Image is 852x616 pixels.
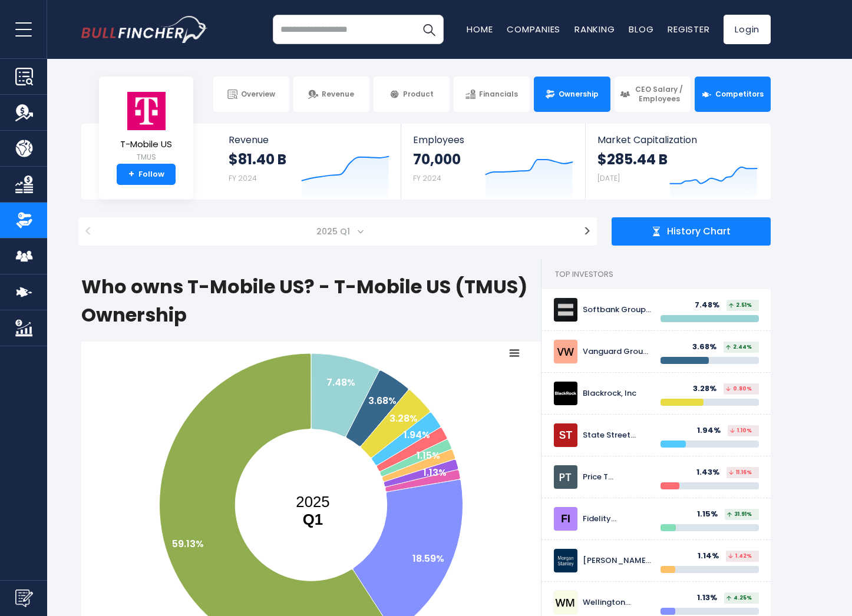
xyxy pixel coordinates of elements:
[629,23,653,35] a: Blog
[697,426,728,436] div: 1.94%
[597,150,668,168] strong: $285.44 B
[724,15,771,44] a: Login
[229,173,257,183] small: FY 2024
[695,77,771,112] a: Competitors
[312,223,357,240] span: 2025 Q1
[172,537,204,551] text: 59.13%
[697,593,724,603] div: 1.13%
[730,428,752,433] span: 1.10%
[727,512,752,517] span: 31.91%
[696,468,726,478] div: 1.43%
[293,77,369,112] a: Revenue
[401,124,584,200] a: Employees 70,000 FY 2024
[296,494,329,528] text: 2025
[217,124,401,200] a: Revenue $81.40 B FY 2024
[534,77,610,112] a: Ownership
[229,150,286,168] strong: $81.40 B
[507,23,560,35] a: Companies
[668,23,709,35] a: Register
[583,598,652,608] div: Wellington Management Group LLP
[615,77,691,112] a: CEO Salary / Employees
[633,85,685,103] span: CEO Salary / Employees
[698,551,726,561] div: 1.14%
[729,303,752,308] span: 2.51%
[128,169,134,180] strong: +
[692,342,724,352] div: 3.68%
[117,164,176,185] a: +Follow
[715,90,764,99] span: Competitors
[729,470,752,475] span: 11.16%
[78,217,98,246] button: <
[454,77,530,112] a: Financials
[583,514,652,524] div: Fidelity Investments (FMR)
[229,134,389,145] span: Revenue
[368,394,397,408] text: 3.68%
[81,273,541,329] h1: Who owns T-Mobile US? - T-Mobile US (TMUS) Ownership
[413,134,573,145] span: Employees
[423,466,447,479] text: 1.13%
[667,226,731,238] span: History Chart
[695,300,726,310] div: 7.48%
[322,90,354,99] span: Revenue
[586,124,770,200] a: Market Capitalization $285.44 B [DATE]
[104,217,572,246] span: 2025 Q1
[120,140,172,150] span: T-Mobile US
[412,552,444,565] text: 18.59%
[374,77,450,112] a: Product
[726,386,752,392] span: 0.80%
[574,23,615,35] a: Ranking
[583,472,652,482] div: Price T [PERSON_NAME] Associates Inc
[583,389,652,399] div: Blackrock, Inc
[417,449,440,462] text: 1.15%
[413,173,441,183] small: FY 2024
[389,412,418,425] text: 3.28%
[404,428,430,442] text: 1.94%
[213,77,289,112] a: Overview
[583,347,652,357] div: Vanguard Group Inc
[467,23,493,35] a: Home
[479,90,518,99] span: Financials
[541,260,771,289] h2: Top Investors
[413,150,461,168] strong: 70,000
[120,91,173,164] a: T-Mobile US TMUS
[697,509,725,519] div: 1.15%
[326,376,355,389] text: 7.48%
[728,554,752,559] span: 1.42%
[403,90,434,99] span: Product
[577,217,597,246] button: >
[583,556,652,566] div: [PERSON_NAME] [PERSON_NAME]
[583,430,652,441] div: State Street Corp
[726,345,752,350] span: 2.44%
[597,173,620,183] small: [DATE]
[120,152,172,163] small: TMUS
[693,384,724,394] div: 3.28%
[303,511,323,528] tspan: Q1
[559,90,599,99] span: Ownership
[414,15,444,44] button: Search
[15,211,33,229] img: Ownership
[81,16,208,43] img: bullfincher logo
[241,90,275,99] span: Overview
[583,305,652,315] div: Softbank Group Corp
[597,134,758,145] span: Market Capitalization
[652,227,661,236] img: history chart
[726,595,752,601] span: 4.25%
[81,16,208,43] a: Go to homepage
